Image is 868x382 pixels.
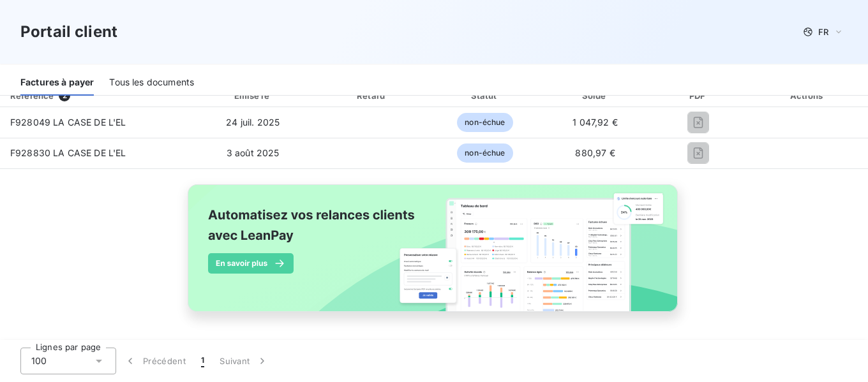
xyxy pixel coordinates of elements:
span: 100 [31,355,47,367]
button: Précédent [116,348,193,374]
span: 1 047,92 € [572,117,618,128]
div: Retard [318,89,427,102]
span: FR [818,27,828,37]
span: non-échue [457,113,513,132]
div: Factures à payer [20,69,94,96]
span: 3 août 2025 [227,147,280,158]
div: PDF [652,89,745,102]
span: non-échue [457,143,513,163]
span: F928049 LA CASE DE L'EL [10,117,126,128]
div: Émise le [193,89,313,102]
span: 880,97 € [575,147,615,158]
span: 24 juil. 2025 [226,117,280,128]
button: Suivant [212,348,276,374]
button: 1 [193,348,212,374]
div: Actions [750,89,865,102]
div: Tous les documents [109,69,194,96]
span: 2 [59,90,70,101]
span: F928830 LA CASE DE L'EL [10,147,126,158]
div: Solde [543,89,647,102]
h3: Portail client [20,20,117,43]
div: Référence [10,91,54,101]
div: Statut [432,89,539,102]
span: 1 [201,355,204,367]
img: banner [176,177,692,334]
